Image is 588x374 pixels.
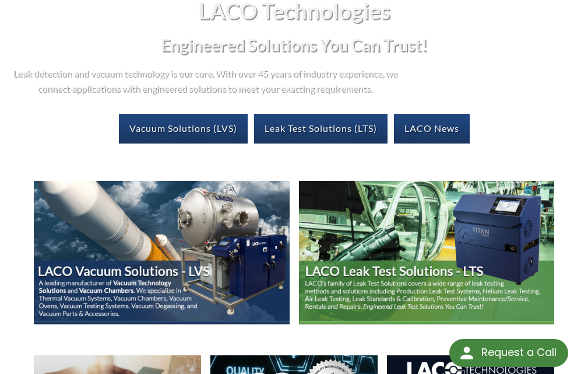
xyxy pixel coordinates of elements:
p: Leak detection and vacuum technology is our core. With over 45 years of industry experience, we c... [9,65,400,95]
div: Request a Call [481,339,557,366]
img: round button [457,344,476,362]
h2: Engineered Solutions You Can Trust! [9,34,579,56]
a: Vacuum Solutions (LVS) [119,114,248,143]
a: LACO News [394,114,470,143]
div: Request a Call [449,339,568,367]
a: Leak Test Solutions (LTS) [254,114,388,143]
img: LACO-Vacuum-Solutions-space2.jpg [34,181,289,324]
img: LACO-Leak-Test-Solutions_automotive.jpg [299,181,554,324]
